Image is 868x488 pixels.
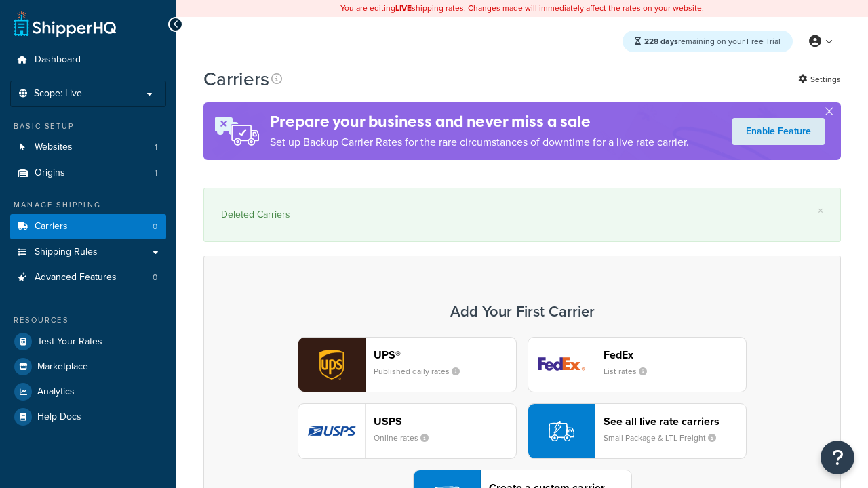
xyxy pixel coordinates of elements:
[10,161,166,186] li: Origins
[528,403,747,459] button: See all live rate carriersSmall Package & LTL Freight
[35,142,73,153] span: Websites
[10,161,166,186] a: Origins 1
[374,365,471,378] small: Published daily rates
[623,30,793,52] div: remaining on your Free Trial
[34,88,82,100] span: Scope: Live
[549,418,574,444] img: icon-carrier-liverate-becf4550.svg
[798,70,841,89] a: Settings
[35,54,81,66] span: Dashboard
[644,35,678,47] strong: 228 days
[10,240,166,265] a: Shipping Rules
[528,337,747,392] button: fedEx logoFedExList rates
[298,404,365,458] img: usps logo
[604,415,746,428] header: See all live rate carriers
[10,405,166,429] a: Help Docs
[604,365,658,378] small: List rates
[298,337,517,392] button: ups logoUPS®Published daily rates
[37,336,102,348] span: Test Your Rates
[35,247,98,258] span: Shipping Rules
[14,10,116,37] a: ShipperHQ Home
[374,348,516,361] header: UPS®
[395,2,412,14] b: LIVE
[10,121,166,132] div: Basic Setup
[604,432,727,444] small: Small Package & LTL Freight
[270,110,689,133] h4: Prepare your business and never miss a sale
[10,314,166,326] div: Resources
[37,361,88,373] span: Marketplace
[10,380,166,404] a: Analytics
[374,432,439,444] small: Online rates
[153,221,157,232] span: 0
[10,47,166,73] a: Dashboard
[270,133,689,152] p: Set up Backup Carrier Rates for the rare circumstances of downtime for a live rate carrier.
[153,272,157,283] span: 0
[10,199,166,211] div: Manage Shipping
[10,329,166,354] a: Test Your Rates
[221,205,823,224] div: Deleted Carriers
[732,118,825,145] a: Enable Feature
[10,354,166,379] a: Marketplace
[37,411,81,423] span: Help Docs
[10,214,166,239] a: Carriers 0
[604,348,746,361] header: FedEx
[35,167,65,179] span: Origins
[155,167,157,179] span: 1
[35,272,117,283] span: Advanced Features
[298,338,365,392] img: ups logo
[10,265,166,290] li: Advanced Features
[374,415,516,428] header: USPS
[298,403,517,459] button: usps logoUSPSOnline rates
[203,102,270,160] img: ad-rules-rateshop-fe6ec290ccb7230408bd80ed9643f0289d75e0ffd9eb532fc0e269fcd187b520.png
[818,205,823,216] a: ×
[37,386,75,398] span: Analytics
[203,66,269,92] h1: Carriers
[218,304,827,320] h3: Add Your First Carrier
[35,221,68,232] span: Carriers
[10,135,166,160] li: Websites
[10,214,166,239] li: Carriers
[10,265,166,290] a: Advanced Features 0
[821,441,854,474] button: Open Resource Center
[10,135,166,160] a: Websites 1
[155,142,157,153] span: 1
[528,338,595,392] img: fedEx logo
